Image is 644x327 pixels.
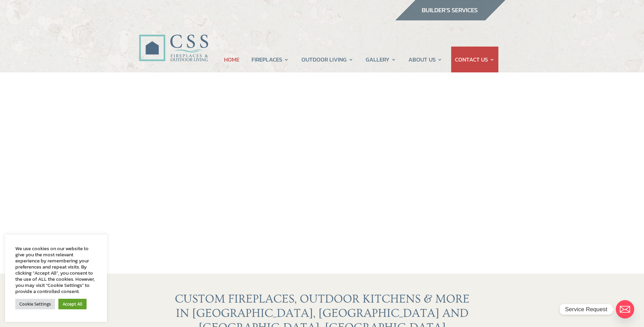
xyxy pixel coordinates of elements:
a: ABOUT US [408,47,442,72]
div: We use cookies on our website to give you the most relevant experience by remembering your prefer... [15,245,97,294]
a: CONTACT US [455,47,495,72]
a: Cookie Settings [15,299,55,309]
img: CSS Fireplaces & Outdoor Living (Formerly Construction Solutions & Supply)- Jacksonville Ormond B... [139,16,208,65]
a: builder services construction supply [395,14,505,23]
a: HOME [224,47,239,72]
a: FIREPLACES [252,47,289,72]
a: GALLERY [366,47,396,72]
a: Accept All [58,299,87,309]
a: OUTDOOR LIVING [301,47,353,72]
a: Email [616,300,634,319]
